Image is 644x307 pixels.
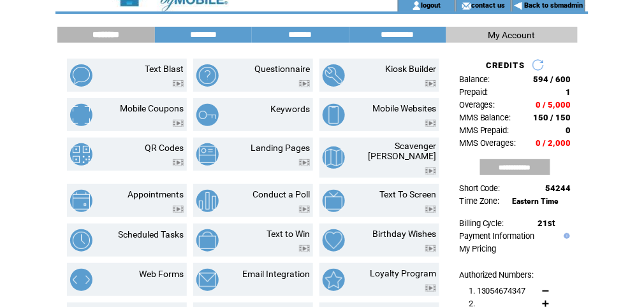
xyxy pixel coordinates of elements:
[425,245,436,252] img: video.png
[70,104,92,126] img: mobile-coupons.png
[459,183,501,193] span: Short Code:
[459,113,511,122] span: MMS Balance:
[536,138,571,148] span: 0 / 2,000
[513,197,559,206] span: Eastern Time
[196,143,219,166] img: landing-pages.png
[70,229,92,252] img: scheduled-tasks.png
[459,270,534,280] span: Authorized Numbers:
[323,229,345,252] img: birthday-wishes.png
[425,80,436,87] img: video.png
[145,143,184,153] a: QR Codes
[546,183,571,193] span: 54244
[368,141,436,161] a: Scavenger [PERSON_NAME]
[251,143,310,153] a: Landing Pages
[486,61,525,70] span: CREDITS
[525,1,583,10] a: Back to sbmadmin
[145,64,184,74] a: Text Blast
[120,103,184,113] a: Mobile Coupons
[323,104,345,126] img: mobile-websites.png
[459,138,516,148] span: MMS Overages:
[196,104,219,126] img: keywords.png
[70,143,92,166] img: qr-codes.png
[459,125,509,135] span: MMS Prepaid:
[459,218,504,228] span: Billing Cycle:
[196,190,219,212] img: conduct-a-poll.png
[299,80,310,87] img: video.png
[323,269,345,291] img: loyalty-program.png
[70,190,92,212] img: appointments.png
[252,189,310,199] a: Conduct a Poll
[372,103,436,113] a: Mobile Websites
[425,120,436,127] img: video.png
[561,233,570,239] img: help.gif
[566,125,571,135] span: 0
[323,190,345,212] img: text-to-screen.png
[469,286,526,296] span: 1. 13054674347
[70,64,92,87] img: text-blast.png
[196,64,219,87] img: questionnaire.png
[379,189,436,199] a: Text To Screen
[459,100,495,110] span: Overages:
[462,1,471,11] img: contact_us_icon.gif
[299,206,310,213] img: video.png
[139,269,184,279] a: Web Forms
[270,104,310,114] a: Keywords
[459,196,500,206] span: Time Zone:
[254,64,310,74] a: Questionnaire
[566,87,571,97] span: 1
[425,168,436,175] img: video.png
[299,245,310,252] img: video.png
[370,268,436,278] a: Loyalty Program
[412,1,421,11] img: account_icon.gif
[267,229,310,239] a: Text to Win
[196,229,219,252] img: text-to-win.png
[173,80,184,87] img: video.png
[323,64,345,87] img: kiosk-builder.png
[242,269,310,279] a: Email Integration
[196,269,219,291] img: email-integration.png
[459,75,490,84] span: Balance:
[421,1,441,9] a: logout
[534,75,571,84] span: 594 / 600
[385,64,436,74] a: Kiosk Builder
[488,30,536,40] span: My Account
[459,87,488,97] span: Prepaid:
[425,206,436,213] img: video.png
[425,285,436,292] img: video.png
[299,159,310,166] img: video.png
[323,146,345,169] img: scavenger-hunt.png
[459,231,535,241] a: Payment Information
[536,100,571,110] span: 0 / 5,000
[173,206,184,213] img: video.png
[471,1,505,9] a: contact us
[173,120,184,127] img: video.png
[459,244,497,253] a: My Pricing
[372,229,436,239] a: Birthday Wishes
[534,113,571,122] span: 150 / 150
[514,1,523,11] img: backArrow.gif
[538,218,555,228] span: 21st
[173,159,184,166] img: video.png
[118,229,184,239] a: Scheduled Tasks
[128,189,184,199] a: Appointments
[70,269,92,291] img: web-forms.png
